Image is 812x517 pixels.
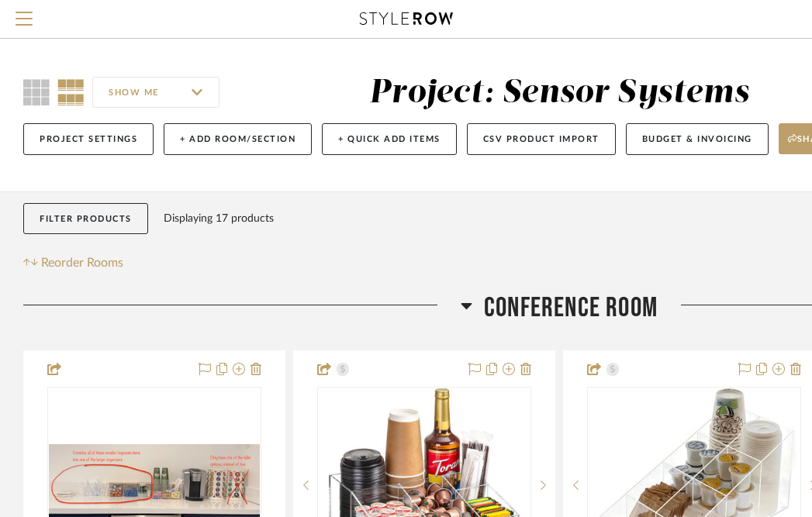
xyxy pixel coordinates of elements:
div: Displaying 17 products [164,203,274,234]
button: Project Settings [23,123,154,155]
button: Budget & Invoicing [626,123,769,155]
button: CSV Product Import [467,123,616,155]
button: + Quick Add Items [322,123,457,155]
button: Filter Products [23,203,148,235]
button: + Add Room/Section [164,123,312,155]
div: Project: Sensor Systems [369,77,749,109]
span: Reorder Rooms [41,253,123,272]
span: Conference Room [484,291,658,325]
button: Reorder Rooms [23,253,123,272]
